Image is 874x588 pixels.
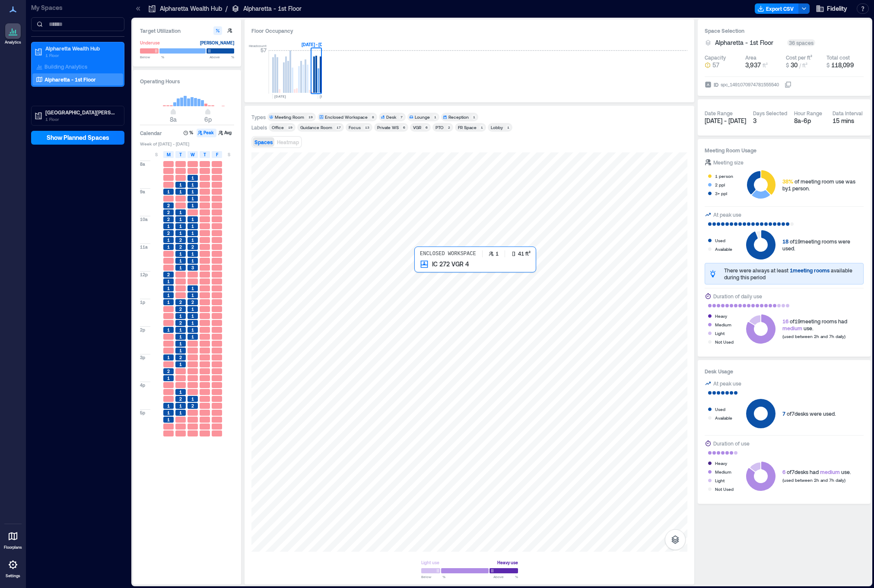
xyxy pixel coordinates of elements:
p: Analytics [5,40,21,45]
div: Not Used [715,485,734,493]
div: Types [251,114,266,120]
span: 1 [167,403,170,409]
div: Lounge [415,114,430,120]
div: of 19 meeting rooms were used. [782,238,864,252]
p: Alpharetta Wealth Hub [45,45,118,52]
div: 17 [335,125,342,130]
div: Heavy [715,312,727,320]
p: Settings [6,573,20,579]
div: Guidance Room [300,124,332,130]
span: 1 [167,223,170,229]
div: Light use [421,558,439,567]
span: Fidelity [827,4,847,13]
span: 1 [167,285,170,291]
span: 2 [179,244,182,250]
span: 1 [167,292,170,298]
span: 8a [170,116,177,123]
p: / [226,4,228,13]
span: 1 [179,209,182,215]
span: 1 [167,237,170,243]
span: 1 [179,334,182,340]
div: [PERSON_NAME] [200,38,234,47]
span: 1 [167,410,170,416]
span: 1 [191,175,194,181]
div: 13 [363,125,371,130]
span: ID [714,80,718,89]
span: 1 [167,375,170,381]
div: Date Range [705,110,733,117]
span: 1 [179,341,182,347]
button: Heatmap [275,137,301,147]
span: 1 [191,258,194,264]
span: 1 [191,202,194,209]
p: Alpharetta Wealth Hub [160,4,222,13]
div: Hour Range [794,110,822,117]
button: 57 [705,61,742,70]
span: 1 [179,251,182,257]
span: 2 [167,368,170,374]
span: Above % [210,54,234,60]
span: 1 [167,417,170,423]
div: Labels [251,124,267,131]
div: 8a - 6p [794,117,826,125]
p: My Spaces [31,3,124,12]
button: IDspc_1491070974781555540 [785,81,791,88]
span: 1 [191,320,194,326]
span: 2 [179,396,182,402]
span: 1 meeting rooms [790,267,830,273]
span: 30 [791,61,798,69]
span: 6p [204,116,212,123]
span: Week of [DATE] - [DATE] [140,141,234,147]
span: Below % [140,54,164,60]
div: spc_1491070974781555540 [720,80,780,89]
div: 1 [479,125,484,130]
div: Office [272,124,284,130]
div: Meeting size [713,158,744,167]
span: T [179,151,182,158]
span: 118,099 [831,61,854,69]
div: Desk [386,114,396,120]
div: 1 [471,114,477,120]
span: 2 [191,403,194,409]
div: Private WS [377,124,399,130]
span: 16 [782,318,788,324]
h3: Meeting Room Usage [705,146,864,155]
span: 2p [140,327,145,333]
span: 1 [179,258,182,264]
span: 9a [140,189,145,195]
span: Above % [493,574,518,579]
span: 1 [179,389,182,395]
span: 1 [191,189,194,195]
div: Focus [349,124,361,130]
span: [DATE] - [DATE] [705,117,746,124]
span: 1p [140,299,145,305]
p: 1 Floor [45,52,118,59]
span: 1 [191,285,194,291]
button: $ 30 / ft² [786,61,823,70]
div: Medium [715,468,731,476]
div: Data Interval [833,110,863,117]
div: Floor Occupancy [251,26,687,35]
div: 2 [446,125,451,130]
div: Duration of daily use [713,292,762,300]
span: 2 [179,354,182,360]
div: Available [715,245,732,253]
span: T [203,151,206,158]
span: 1 [191,251,194,257]
span: medium [820,469,840,475]
h3: Space Selection [705,26,864,35]
div: Not Used [715,338,734,346]
span: 1 [179,189,182,195]
div: 2 ppl [715,180,725,189]
span: 1 [191,182,194,188]
span: 1 [191,306,194,312]
button: Alpharetta - 1st Floor [715,38,784,47]
div: Heavy use [497,558,518,567]
span: 3,937 [745,61,761,69]
text: [DATE] [274,94,286,98]
span: Spaces [254,139,273,145]
div: Days Selected [753,110,787,117]
button: Peak [197,129,216,137]
span: 3p [140,354,145,360]
span: 1 [167,327,170,333]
